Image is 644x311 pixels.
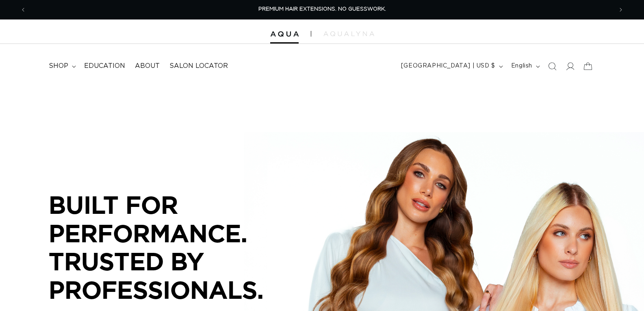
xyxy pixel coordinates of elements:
a: About [130,57,165,75]
button: Next announcement [612,2,630,17]
a: Education [79,57,130,75]
span: About [135,62,160,70]
span: PREMIUM HAIR EXTENSIONS. NO GUESSWORK. [258,7,386,12]
a: Salon Locator [165,57,233,75]
p: BUILT FOR PERFORMANCE. TRUSTED BY PROFESSIONALS. [49,191,293,304]
img: Aqua Hair Extensions [270,31,299,37]
span: Salon Locator [169,62,228,70]
span: English [511,62,532,70]
button: [GEOGRAPHIC_DATA] | USD $ [396,59,506,74]
summary: shop [44,57,79,75]
img: aqualyna.com [323,31,374,36]
span: Education [84,62,125,70]
button: English [506,59,543,74]
span: [GEOGRAPHIC_DATA] | USD $ [401,62,495,70]
span: shop [49,62,68,70]
button: Previous announcement [14,2,32,17]
summary: Search [543,57,561,75]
